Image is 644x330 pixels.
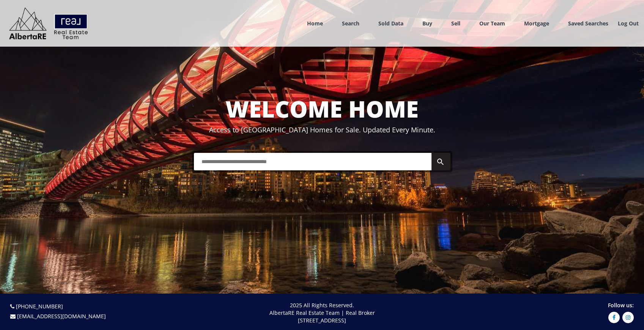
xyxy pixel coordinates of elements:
[167,302,477,324] p: 2025 All Rights Reserved. AlbertaRE Real Estate Team | Real Broker
[298,317,346,324] span: [STREET_ADDRESS]
[524,20,549,27] a: Mortgage
[209,125,435,134] span: Access to [GEOGRAPHIC_DATA] Homes for Sale. Updated Every Minute.
[307,20,323,27] a: Home
[451,20,460,27] a: Sell
[422,20,432,27] a: Buy
[2,96,642,121] h1: WELCOME HOME
[342,20,359,27] a: Search
[16,303,63,310] a: [PHONE_NUMBER]
[17,313,106,320] a: [EMAIL_ADDRESS][DOMAIN_NAME]
[378,20,403,27] a: Sold Data
[618,20,639,27] a: Log Out
[5,5,92,41] img: Logo
[608,302,634,309] span: Follow us:
[479,20,505,27] a: Our Team
[568,20,608,27] a: Saved Searches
